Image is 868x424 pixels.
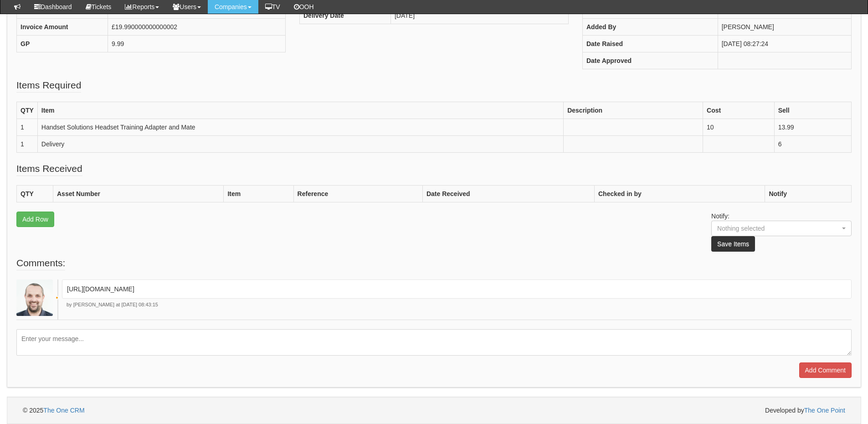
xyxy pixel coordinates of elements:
td: 10 [703,119,775,135]
td: [PERSON_NAME] [718,18,851,35]
button: Nothing selected [711,221,852,236]
th: Item [224,185,293,202]
th: Reference [293,185,422,202]
legend: Items Received [16,162,82,176]
p: Notify: [711,212,852,252]
th: Checked in by [594,185,765,202]
legend: Comments: [16,256,65,270]
th: Invoice Amount [17,18,108,35]
td: 1 [17,119,38,135]
p: [URL][DOMAIN_NAME] [67,284,847,294]
th: Date Approved [582,52,718,69]
a: The One Point [804,407,845,414]
img: James Kaye [16,279,53,316]
th: Asset Number [53,185,224,202]
th: Sell [774,102,851,119]
th: QTY [17,185,53,202]
span: © 2025 [23,407,85,414]
th: Cost [703,102,775,119]
p: by [PERSON_NAME] at [DATE] 08:43:15 [62,301,852,309]
td: Delivery [37,135,563,152]
th: GP [17,35,108,52]
td: Handset Solutions Headset Training Adapter and Mate [37,119,563,135]
a: Add Row [16,212,54,227]
td: 6 [774,135,851,152]
div: Nothing selected [717,224,828,233]
td: [DATE] 08:27:24 [718,35,851,52]
legend: Items Required [16,78,81,93]
input: Add Comment [799,362,852,378]
button: Save Items [711,236,755,252]
th: QTY [17,102,38,119]
th: Date Received [422,185,594,202]
th: Notify [765,185,852,202]
span: Developed by [765,406,845,415]
th: Item [37,102,563,119]
td: 1 [17,135,38,152]
th: Date Raised [582,35,718,52]
td: 13.99 [774,119,851,135]
a: The One CRM [43,407,84,414]
th: Delivery Date [299,7,390,24]
td: £19.990000000000002 [108,18,286,35]
td: [DATE] [390,7,568,24]
th: Description [564,102,703,119]
th: Added By [582,18,718,35]
td: 9.99 [108,35,286,52]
